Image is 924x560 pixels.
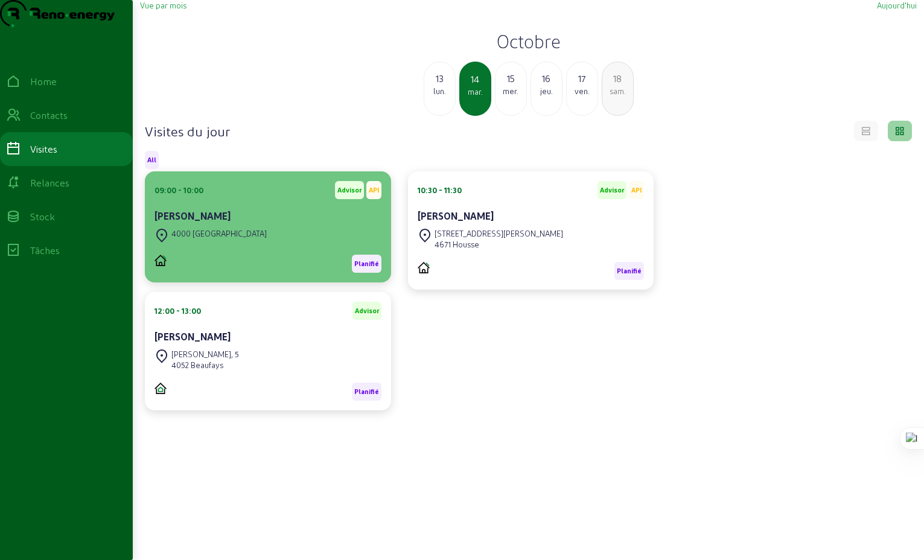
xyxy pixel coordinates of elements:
div: mar. [460,86,490,97]
img: PVELEC [155,255,167,266]
div: [PERSON_NAME], 5 [171,349,239,360]
div: 17 [567,71,597,86]
div: Stock [30,209,55,224]
div: 4671 Housse [435,239,563,250]
span: All [147,156,156,164]
div: Relances [30,176,69,190]
span: Planifié [617,267,642,275]
div: Visites [30,142,57,156]
div: Home [30,74,57,89]
span: Advisor [600,186,624,194]
span: Advisor [355,307,379,315]
div: 14 [460,72,490,86]
cam-card-title: [PERSON_NAME] [155,331,231,342]
div: 4000 [GEOGRAPHIC_DATA] [171,228,267,239]
div: 18 [602,71,633,86]
span: Vue par mois [140,1,186,10]
cam-card-title: [PERSON_NAME] [155,210,231,221]
div: 15 [495,71,526,86]
span: API [369,186,379,194]
div: Tâches [30,243,60,258]
img: PVELEC [418,262,430,273]
div: ven. [567,86,597,97]
div: 10:30 - 11:30 [418,185,462,196]
span: Aujourd'hui [877,1,917,10]
h2: Octobre [140,30,917,52]
span: Planifié [354,387,379,396]
div: sam. [602,86,633,97]
span: Planifié [354,259,379,268]
span: Advisor [337,186,362,194]
span: API [631,186,642,194]
div: Contacts [30,108,68,122]
div: 12:00 - 13:00 [155,305,201,316]
div: 4052 Beaufays [171,360,239,371]
img: CITI [155,383,167,394]
div: [STREET_ADDRESS][PERSON_NAME] [435,228,563,239]
h4: Visites du jour [145,122,230,139]
div: jeu. [531,86,562,97]
div: 16 [531,71,562,86]
div: mer. [495,86,526,97]
cam-card-title: [PERSON_NAME] [418,210,494,221]
div: 13 [424,71,455,86]
div: 09:00 - 10:00 [155,185,203,196]
div: lun. [424,86,455,97]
